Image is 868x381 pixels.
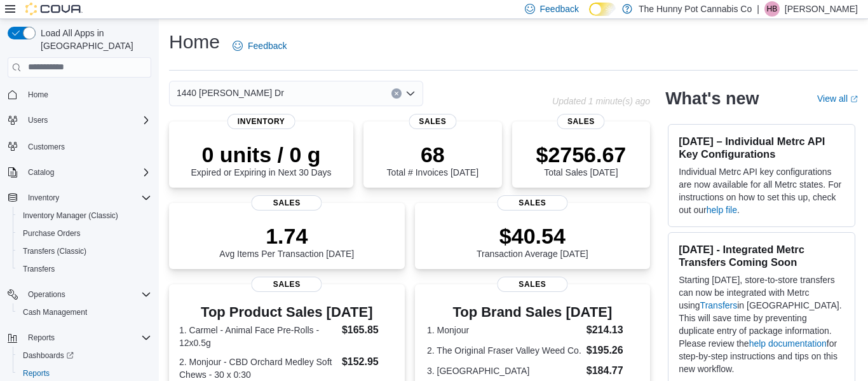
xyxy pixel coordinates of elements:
dt: 3. [GEOGRAPHIC_DATA] [427,364,581,377]
dd: $165.85 [342,322,395,338]
a: help documentation [749,338,827,349]
dd: $214.13 [587,322,638,338]
button: Home [3,85,156,104]
span: Reports [23,368,50,378]
button: Operations [3,286,156,303]
p: $2756.67 [536,142,626,167]
button: Operations [23,287,71,302]
span: Dashboards [18,348,151,363]
span: Sales [557,114,605,129]
div: Total # Invoices [DATE] [387,142,478,177]
p: Individual Metrc API key configurations are now available for all Metrc states. For instructions ... [679,165,844,216]
span: Reports [18,366,151,381]
dt: 1. Carmel - Animal Face Pre-Rolls - 12x0.5g [179,324,337,349]
h3: Top Product Sales [DATE] [179,305,395,320]
span: Catalog [23,165,151,180]
span: Customers [28,142,65,152]
a: Dashboards [13,347,156,364]
h2: What's new [665,88,759,109]
span: Reports [28,333,55,343]
a: Purchase Orders [18,226,86,241]
span: Users [28,115,48,125]
button: Transfers [13,260,156,278]
a: Customers [23,139,70,155]
p: Updated 1 minute(s) ago [552,96,650,106]
dd: $195.26 [587,343,638,358]
a: View allExternal link [817,94,858,104]
a: Inventory Manager (Classic) [18,208,123,223]
span: Dashboards [23,350,74,361]
div: Transaction Average [DATE] [477,223,588,259]
a: help file [707,205,737,215]
div: Expired or Expiring in Next 30 Days [191,142,332,177]
a: Transfers [700,300,738,310]
span: 1440 [PERSON_NAME] Dr [177,85,284,100]
button: Customers [3,137,156,155]
button: Catalog [23,165,59,180]
button: Inventory [3,189,156,207]
span: Purchase Orders [18,226,151,241]
span: Inventory Manager (Classic) [18,208,151,223]
button: Reports [3,329,156,347]
span: Sales [497,277,567,292]
span: HB [767,1,778,17]
span: Operations [23,287,151,302]
a: Cash Management [18,305,92,320]
span: Transfers [18,261,151,277]
span: Sales [497,195,567,211]
button: Transfers (Classic) [13,242,156,260]
input: Dark Mode [589,3,616,16]
span: Home [28,90,48,100]
button: Catalog [3,163,156,181]
span: Load All Apps in [GEOGRAPHIC_DATA] [36,27,151,52]
a: Home [23,87,53,102]
dd: $152.95 [342,354,395,370]
span: Feedback [540,3,579,15]
div: Avg Items Per Transaction [DATE] [219,223,354,259]
p: | [757,1,759,17]
button: Purchase Orders [13,225,156,242]
span: Customers [23,138,151,154]
span: Feedback [248,39,287,52]
h3: Top Brand Sales [DATE] [427,305,638,320]
dd: $184.77 [587,363,638,378]
p: The Hunny Pot Cannabis Co [639,1,752,17]
a: Reports [18,366,55,381]
span: Dark Mode [589,16,590,17]
span: Operations [28,289,65,300]
span: Reports [23,330,151,345]
button: Users [3,111,156,129]
p: 0 units / 0 g [191,142,332,167]
span: Inventory [28,193,59,203]
p: $40.54 [477,223,588,249]
div: Total Sales [DATE] [536,142,626,177]
button: Users [23,113,53,128]
span: Sales [409,114,456,129]
button: Reports [23,330,60,345]
button: Open list of options [405,88,416,99]
button: Cash Management [13,303,156,321]
dt: 1. Monjour [427,324,581,336]
button: Inventory [23,190,64,205]
span: Home [23,87,151,102]
span: Sales [252,277,322,292]
a: Dashboards [18,348,79,363]
span: Cash Management [23,307,87,317]
h3: [DATE] – Individual Metrc API Key Configurations [679,135,844,160]
h3: [DATE] - Integrated Metrc Transfers Coming Soon [679,243,844,268]
dt: 2. The Original Fraser Valley Weed Co. [427,344,581,357]
span: Catalog [28,167,54,177]
span: Transfers [23,264,55,274]
img: Cova [25,3,83,15]
dt: 2. Monjour - CBD Orchard Medley Soft Chews - 30 x 0:30 [179,356,337,381]
span: Sales [252,195,322,211]
a: Transfers [18,261,60,277]
button: Inventory Manager (Classic) [13,207,156,225]
span: Transfers (Classic) [23,246,86,256]
p: 1.74 [219,223,354,249]
p: 68 [387,142,478,167]
span: Users [23,113,151,128]
a: Transfers (Classic) [18,244,92,259]
span: Cash Management [18,305,151,320]
div: Hannah Berube [764,1,780,17]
